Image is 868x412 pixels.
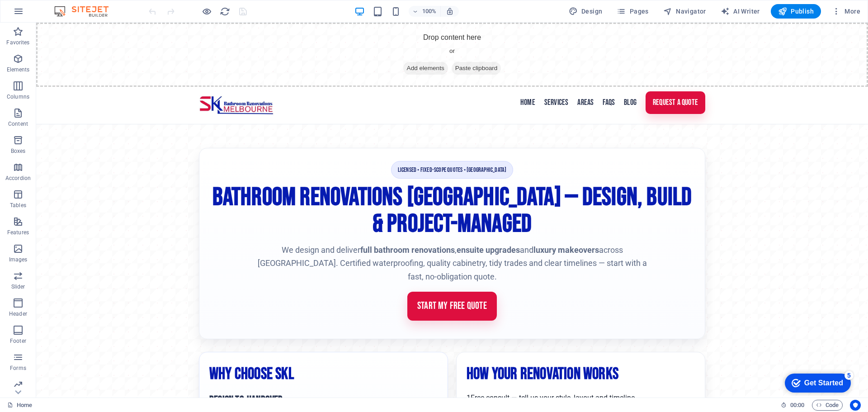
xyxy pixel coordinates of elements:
i: Reload page [220,6,230,17]
p: Content [8,120,28,128]
p: Images [9,256,28,263]
h3: Design-to-handover [173,369,401,386]
a: Home [484,73,499,87]
h6: 100% [422,6,437,17]
strong: ensuite upgrades [420,223,484,232]
button: Publish [771,4,821,19]
div: One team to design, plan, schedule trades and deliver to spec. [173,369,401,403]
h2: Why Choose SKL [173,340,401,364]
h1: Bathroom Renovations [GEOGRAPHIC_DATA] — Design, Build & Project-Managed [172,161,660,215]
span: Publish [778,7,814,16]
p: Slider [11,283,25,290]
button: Design [565,4,606,19]
div: Design (Ctrl+Alt+Y) [565,4,606,19]
p: Tables [10,202,26,209]
div: Get Started [27,10,66,18]
span: Design [569,7,603,16]
h2: How Your Renovation Works [430,340,659,364]
a: FAQs [566,73,579,87]
a: Start My Free Quote [371,269,461,298]
i: On resize automatically adjust zoom level to fit chosen device. [446,7,454,15]
span: 00 00 [790,400,804,411]
p: Accordion [5,175,31,182]
h6: Session time [781,400,805,411]
p: Features [7,229,29,236]
button: Usercentrics [850,400,861,411]
p: Forms [10,365,26,372]
span: Navigator [663,7,706,16]
button: 100% [409,6,441,17]
button: reload [219,6,230,17]
button: Pages [613,4,652,19]
span: Pages [617,7,648,16]
span: : [797,402,798,408]
span: Code [816,400,839,411]
span: Add elements [367,39,412,52]
strong: luxury makeovers [497,223,563,232]
p: Elements [7,66,30,73]
span: AI Writer [721,7,760,16]
button: Click here to leave preview mode and continue editing [201,6,212,17]
a: Services [508,73,533,87]
a: Click to cancel selection. Double-click to open Pages [7,400,32,411]
button: AI Writer [717,4,764,19]
img: SKL Bathroom Renovations Melbourne [163,72,238,93]
p: We design and deliver , and across [GEOGRAPHIC_DATA]. Certified waterproofing, quality cabinetry,... [217,221,615,261]
button: Navigator [660,4,710,19]
a: Blog [588,73,600,87]
img: Editor Logo [52,6,120,17]
span: 1 [430,371,434,379]
p: Favorites [6,39,29,46]
span: More [832,7,860,16]
span: Paste clipboard [415,39,465,52]
p: Header [9,310,27,317]
div: Free consult — tell us your style, layout and timeline. [430,369,659,381]
p: Footer [10,337,26,345]
a: Areas [541,73,557,87]
span: Licensed • Fixed-scope Quotes • [GEOGRAPHIC_DATA] [355,138,477,156]
div: Get Started 5 items remaining, 0% complete [7,5,73,24]
a: Request a Quote [609,69,669,91]
button: Code [812,400,843,411]
div: 5 [67,2,76,11]
strong: full bathroom renovations [324,223,419,232]
p: Columns [7,93,29,100]
button: More [828,4,864,19]
p: Boxes [11,147,26,155]
nav: Main navigation [484,69,669,97]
